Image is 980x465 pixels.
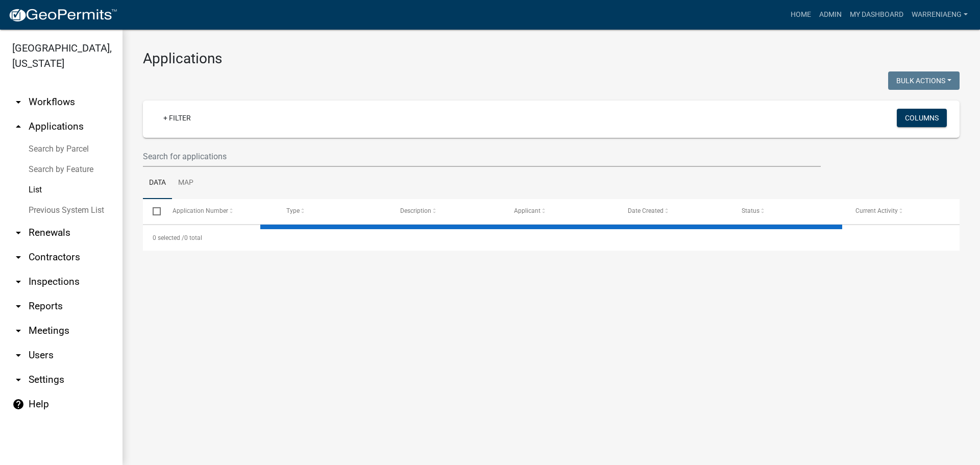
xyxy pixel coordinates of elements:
[143,167,172,200] a: Data
[12,349,24,361] i: arrow_drop_down
[908,5,972,25] a: WarrenIAEng
[846,199,960,224] datatable-header-cell: Current Activity
[12,120,24,133] i: arrow_drop_up
[742,207,759,214] span: Status
[12,325,24,337] i: arrow_drop_down
[390,199,504,224] datatable-header-cell: Description
[172,167,200,200] a: Map
[12,276,24,288] i: arrow_drop_down
[732,199,846,224] datatable-header-cell: Status
[504,199,618,224] datatable-header-cell: Applicant
[143,50,960,67] h3: Applications
[855,207,898,214] span: Current Activity
[888,71,960,90] button: Bulk Actions
[12,398,24,410] i: help
[155,109,199,127] a: + Filter
[514,207,541,214] span: Applicant
[815,5,846,25] a: Admin
[276,199,390,224] datatable-header-cell: Type
[173,207,228,214] span: Application Number
[286,207,300,214] span: Type
[12,251,24,263] i: arrow_drop_down
[12,374,24,386] i: arrow_drop_down
[897,109,947,127] button: Columns
[618,199,732,224] datatable-header-cell: Date Created
[143,199,162,224] datatable-header-cell: Select
[143,146,821,167] input: Search for applications
[400,207,431,214] span: Description
[153,234,184,241] span: 0 selected /
[162,199,276,224] datatable-header-cell: Application Number
[846,5,908,25] a: My Dashboard
[787,5,815,25] a: Home
[12,300,24,312] i: arrow_drop_down
[12,96,24,108] i: arrow_drop_down
[628,207,664,214] span: Date Created
[12,227,24,239] i: arrow_drop_down
[143,225,960,251] div: 0 total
